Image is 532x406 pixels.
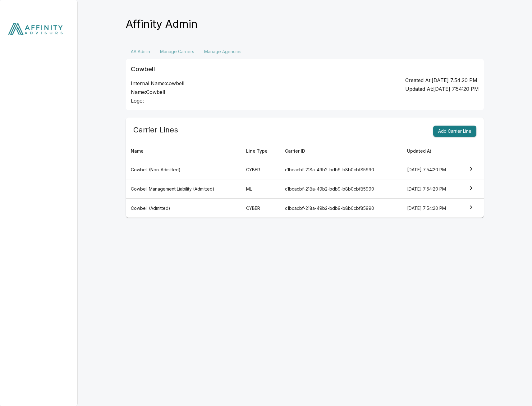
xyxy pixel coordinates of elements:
[126,17,198,30] h4: Affinity Admin
[131,79,184,88] div: Internal Name: cowbell
[280,179,402,199] td: c1bcacbf-218a-49b2-bdb9-b8b0cbf85990
[126,179,241,199] td: Cowbell Management Liability (Admitted)
[133,125,178,135] h5: Carrier Lines
[131,64,184,74] h6: Cowbell
[241,142,280,160] th: Line Type
[402,199,462,218] td: [DATE] 7:54:20 PM
[131,88,184,96] div: Name: Cowbell
[280,199,402,218] td: c1bcacbf-218a-49b2-bdb9-b8b0cbf85990
[126,142,484,218] table: simple table
[402,179,462,199] td: [DATE] 7:54:20 PM
[199,44,246,59] button: Manage Agencies
[241,199,280,218] td: CYBER
[280,160,402,179] td: c1bcacbf-218a-49b2-bdb9-b8b0cbf85990
[126,44,155,59] button: AA Admin
[241,179,280,199] td: ML
[433,126,476,137] button: Add Carrier Line
[405,76,479,85] div: Created At: [DATE] 7:54:20 PM
[402,160,462,179] td: [DATE] 7:54:20 PM
[131,96,184,105] div: Logo:
[126,160,241,179] td: Cowbell (Non-Admitted)
[126,44,484,59] div: Settings Tabs
[126,142,241,160] th: Name
[405,85,479,93] div: Updated At: [DATE] 7:54:20 PM
[280,142,402,160] th: Carrier ID
[402,142,462,160] th: Updated At
[241,160,280,179] td: CYBER
[155,44,199,59] button: Manage Carriers
[126,199,241,218] td: Cowbell (Admitted)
